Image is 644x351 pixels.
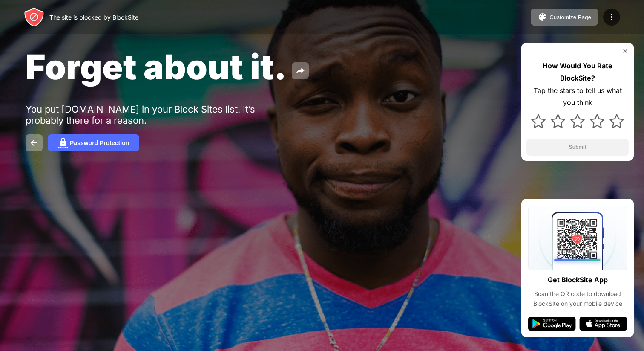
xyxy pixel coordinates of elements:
div: Scan the QR code to download BlockSite on your mobile device [528,289,627,308]
img: qrcode.svg [528,206,627,270]
div: You put [DOMAIN_NAME] in your Block Sites list. It’s probably there for a reason. [26,104,289,126]
img: menu-icon.svg [607,12,617,22]
img: star.svg [609,114,624,128]
img: star.svg [531,114,546,128]
button: Customize Page [531,9,598,26]
img: star.svg [551,114,565,128]
div: Customize Page [549,14,591,20]
img: rate-us-close.svg [622,48,629,55]
span: Forget about it. [26,46,287,87]
img: google-play.svg [528,317,576,331]
div: Tap the stars to tell us what you think [526,84,629,109]
img: share.svg [295,66,305,76]
div: Get BlockSite App [548,274,608,286]
button: Submit [526,139,629,156]
img: back.svg [29,138,39,148]
img: star.svg [570,114,585,128]
img: password.svg [58,138,68,148]
div: Password Protection [70,139,129,146]
img: header-logo.svg [24,7,44,27]
img: pallet.svg [538,12,548,22]
img: star.svg [590,114,604,128]
div: The site is blocked by BlockSite [49,14,138,21]
button: Password Protection [48,134,139,151]
div: How Would You Rate BlockSite? [526,60,629,84]
img: app-store.svg [579,317,627,331]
